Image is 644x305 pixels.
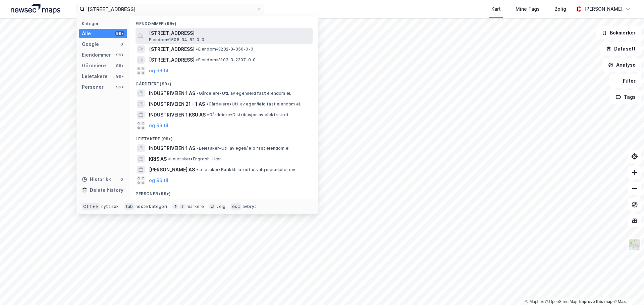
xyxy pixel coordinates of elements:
[525,299,544,304] a: Mapbox
[11,4,60,14] img: logo.a4113a55bc3d86da70a041830d287a7e.svg
[136,204,167,209] div: neste kategori
[149,176,168,184] button: og 96 til
[197,146,290,151] span: Leietaker • Utl. av egen/leid fast eiendom el.
[196,167,198,172] span: •
[149,45,195,53] span: [STREET_ADDRESS]
[82,175,111,183] div: Historikk
[90,186,123,194] div: Delete history
[206,101,301,107] span: Gårdeiere • Utl. av egen/leid fast eiendom el.
[82,51,111,59] div: Eiendommer
[610,90,641,104] button: Tags
[231,203,241,210] div: esc
[82,29,91,37] div: Alle
[149,111,206,119] span: INDUSTRIVEIEN 1 KSU AS
[168,156,170,161] span: •
[115,31,124,36] div: 99+
[149,122,168,130] button: og 96 til
[196,57,198,62] span: •
[115,74,124,79] div: 99+
[82,62,106,70] div: Gårdeiere
[554,5,566,13] div: Bolig
[584,5,623,13] div: [PERSON_NAME]
[579,299,612,304] a: Improve this map
[149,166,195,174] span: [PERSON_NAME] AS
[186,204,204,209] div: markere
[149,37,204,43] span: Eiendom • 1505-34-82-0-0
[115,63,124,68] div: 99+
[545,299,578,304] a: OpenStreetMap
[207,112,289,118] span: Gårdeiere • Distribusjon av elektrisitet
[600,42,641,56] button: Datasett
[149,56,195,64] span: [STREET_ADDRESS]
[207,112,209,117] span: •
[130,186,318,198] div: Personer (99+)
[243,204,256,209] div: avbryt
[115,84,124,90] div: 99+
[628,238,641,251] img: Z
[82,40,99,48] div: Google
[602,58,641,72] button: Analyse
[596,26,641,40] button: Bokmerker
[130,16,318,28] div: Eiendommer (99+)
[149,100,205,108] span: INDUSTRIVEIEN 21 - 1 AS
[85,4,256,14] input: Søk på adresse, matrikkel, gårdeiere, leietakere eller personer
[168,156,221,162] span: Leietaker • Engrosh. klær
[610,273,644,305] div: Kontrollprogram for chat
[115,52,124,58] div: 99+
[101,204,119,209] div: nytt søk
[197,91,291,96] span: Gårdeiere • Utl. av egen/leid fast eiendom el.
[149,67,168,75] button: og 96 til
[491,5,501,13] div: Kart
[196,47,253,52] span: Eiendom • 3232-3-356-0-0
[149,144,195,152] span: INDUSTRIVEIEN 1 AS
[130,76,318,88] div: Gårdeiere (99+)
[82,72,108,80] div: Leietakere
[196,167,296,172] span: Leietaker • Butikkh. bredt utvalg nær.midler mv.
[610,273,644,305] iframe: Chat Widget
[130,131,318,143] div: Leietakere (99+)
[609,74,641,88] button: Filter
[197,146,199,151] span: •
[216,204,225,209] div: velg
[197,91,199,96] span: •
[149,155,167,163] span: KRIS AS
[82,21,127,26] div: Kategori
[119,42,124,47] div: 0
[149,29,310,37] span: [STREET_ADDRESS]
[516,5,540,13] div: Mine Tags
[149,89,195,97] span: INDUSTRIVEIEN 1 AS
[82,203,100,210] div: Ctrl + k
[82,83,104,91] div: Personer
[196,47,198,52] span: •
[196,57,256,63] span: Eiendom • 3103-3-2307-0-0
[124,203,135,210] div: tab
[206,101,208,106] span: •
[119,177,124,182] div: 0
